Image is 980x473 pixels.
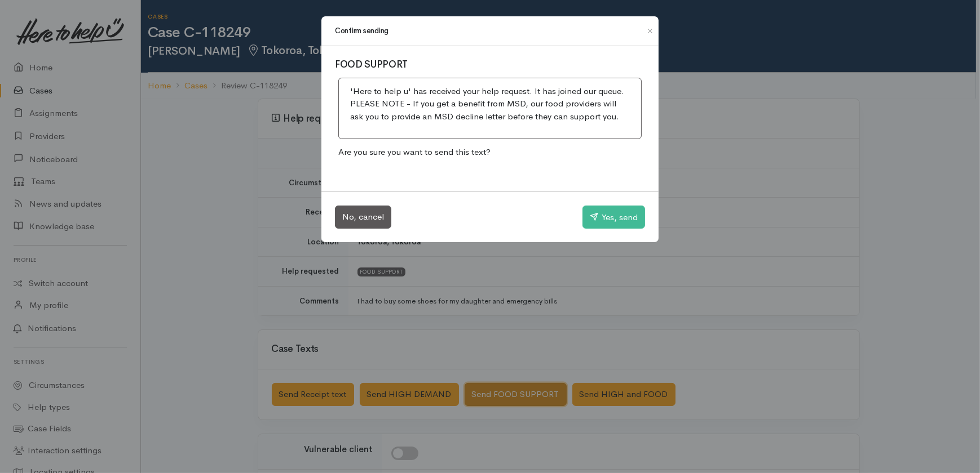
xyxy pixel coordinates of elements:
button: No, cancel [335,206,391,229]
h1: Confirm sending [335,25,389,37]
p: Are you sure you want to send this text? [335,142,645,162]
h3: FOOD SUPPORT [335,60,645,70]
button: Yes, send [582,206,645,229]
button: Close [641,24,659,38]
p: 'Here to help u' has received your help request. It has joined our queue. PLEASE NOTE - If you ge... [350,85,630,123]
